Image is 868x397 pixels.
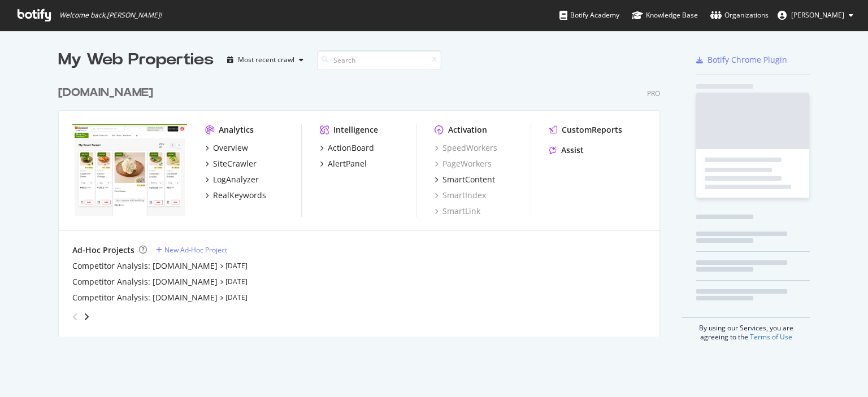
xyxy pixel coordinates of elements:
[213,142,248,154] div: Overview
[328,158,367,169] div: AlertPanel
[320,158,367,169] a: AlertPanel
[333,124,378,136] div: Intelligence
[223,51,308,69] button: Most recent crawl
[72,276,218,287] a: Competitor Analysis: [DOMAIN_NAME]
[750,332,792,342] a: Terms of Use
[72,124,187,216] img: www.bigbasket.com
[213,190,266,201] div: RealKeywords
[320,142,374,154] a: ActionBoard
[205,174,259,185] a: LogAnalyzer
[58,85,158,101] a: [DOMAIN_NAME]
[83,311,90,322] div: angle-right
[225,277,248,286] a: [DATE]
[561,145,584,156] div: Assist
[317,50,441,70] input: Search
[156,245,227,255] a: New Ad-Hoc Project
[769,6,862,24] button: [PERSON_NAME]
[632,10,698,21] div: Knowledge Base
[238,56,294,63] div: Most recent crawl
[58,85,153,101] div: [DOMAIN_NAME]
[225,293,248,302] a: [DATE]
[68,308,83,326] div: angle-left
[72,260,218,272] a: Competitor Analysis: [DOMAIN_NAME]
[213,174,259,185] div: LogAnalyzer
[58,71,669,337] div: grid
[72,292,218,303] a: Competitor Analysis: [DOMAIN_NAME]
[562,124,622,136] div: CustomReports
[549,124,622,136] a: CustomReports
[435,142,497,154] a: SpeedWorkers
[448,124,487,136] div: Activation
[225,261,248,271] a: [DATE]
[710,10,769,21] div: Organizations
[442,174,495,185] div: SmartContent
[682,317,810,342] div: By using our Services, you are agreeing to the
[791,10,844,20] span: Nikhil Raj
[708,54,787,66] div: Botify Chrome Plugin
[164,245,227,255] div: New Ad-Hoc Project
[205,158,257,169] a: SiteCrawler
[58,49,214,71] div: My Web Properties
[559,10,619,21] div: Botify Academy
[328,142,374,154] div: ActionBoard
[435,190,486,201] a: SmartIndex
[435,174,495,185] a: SmartContent
[696,54,787,66] a: Botify Chrome Plugin
[435,206,480,217] a: SmartLink
[205,142,248,154] a: Overview
[219,124,254,136] div: Analytics
[435,158,492,169] a: PageWorkers
[205,190,266,201] a: RealKeywords
[72,245,134,256] div: Ad-Hoc Projects
[647,89,660,98] div: Pro
[59,11,162,20] span: Welcome back, [PERSON_NAME] !
[549,145,584,156] a: Assist
[213,158,257,169] div: SiteCrawler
